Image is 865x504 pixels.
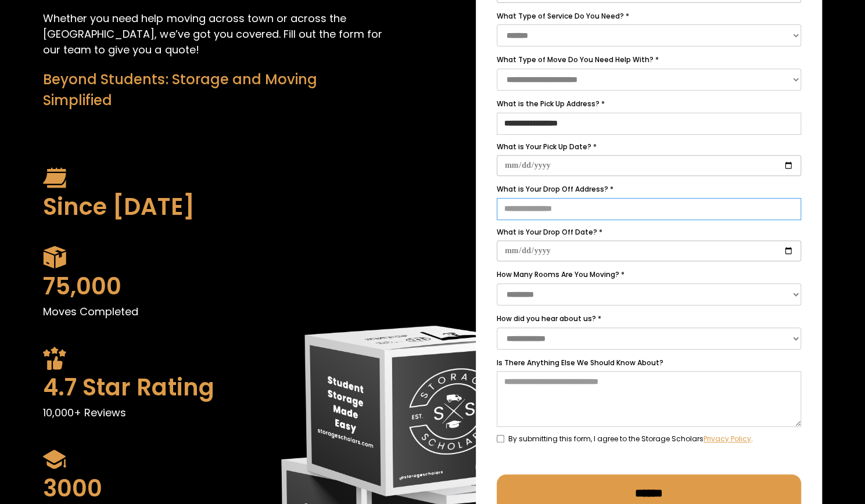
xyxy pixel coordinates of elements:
[43,189,389,224] div: Since [DATE]
[43,405,389,420] p: 10,000+ Reviews
[497,312,801,325] label: How did you hear about us? *
[508,433,753,445] span: By submitting this form, I agree to the Storage Scholars .
[43,269,389,304] div: 75,000
[43,370,389,405] div: 4.7 Star Rating
[497,226,801,239] label: What is Your Drop Off Date? *
[497,141,801,153] label: What is Your Pick Up Date? *
[497,357,801,369] label: Is There Anything Else We Should Know About?
[497,10,801,23] label: What Type of Service Do You Need? *
[43,304,389,319] p: Moves Completed
[43,10,389,57] p: Whether you need help moving across town or across the [GEOGRAPHIC_DATA], we’ve got you covered. ...
[497,435,504,442] input: By submitting this form, I agree to the Storage ScholarsPrivacy Policy.
[497,183,801,196] label: What is Your Drop Off Address? *
[43,69,389,111] div: Beyond Students: Storage and Moving Simplified
[497,53,801,66] label: What Type of Move Do You Need Help With? *
[497,98,801,110] label: What is the Pick Up Address? *
[497,268,801,281] label: How Many Rooms Are You Moving? *
[704,434,751,444] a: Privacy Policy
